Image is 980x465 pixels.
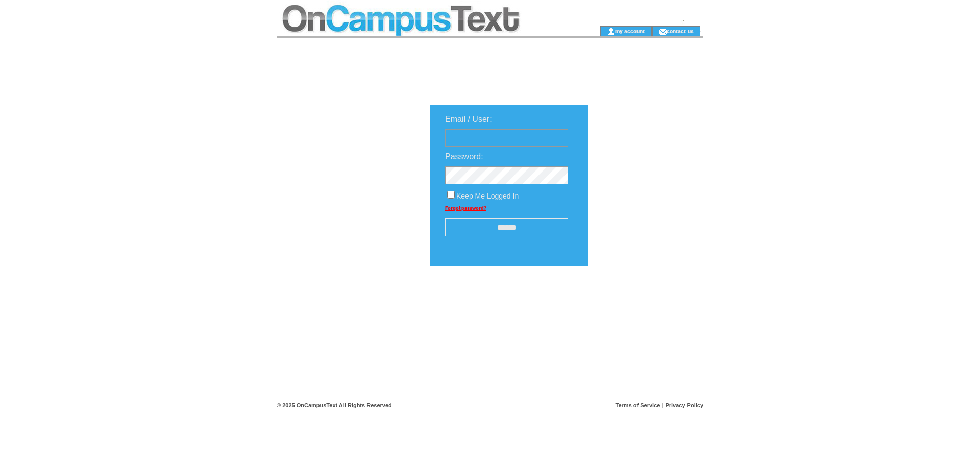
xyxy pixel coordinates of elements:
span: Password: [445,152,483,161]
a: my account [615,28,645,34]
img: account_icon.gif;jsessionid=B7C6A62815585B3319971244255BCCFD [607,28,615,36]
a: Privacy Policy [665,402,703,408]
img: transparent.png;jsessionid=B7C6A62815585B3319971244255BCCFD [618,292,669,305]
a: contact us [667,28,694,34]
span: | [662,402,664,408]
a: Forgot password? [445,205,486,211]
img: contact_us_icon.gif;jsessionid=B7C6A62815585B3319971244255BCCFD [659,28,667,36]
a: Terms of Service [616,402,660,408]
span: Email / User: [445,115,492,124]
span: © 2025 OnCampusText All Rights Reserved [277,402,392,408]
span: Keep Me Logged In [456,192,519,200]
